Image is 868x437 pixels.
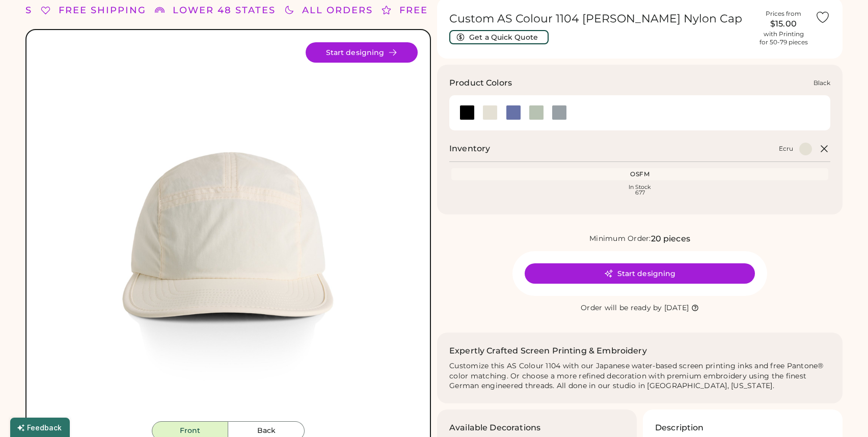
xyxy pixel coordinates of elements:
[39,42,418,421] div: 1104 Style Image
[758,18,809,30] div: $15.00
[820,391,863,435] iframe: Front Chat
[449,345,647,357] h2: Expertly Crafted Screen Printing & Embroidery
[449,77,512,89] h3: Product Colors
[449,422,540,434] h3: Available Decorations
[399,4,487,17] div: FREE SHIPPING
[813,79,830,87] div: Black
[306,42,418,63] button: Start designing
[581,303,662,313] div: Order will be ready by
[759,30,808,46] div: with Printing for 50-79 pieces
[766,10,801,18] div: Prices from
[453,184,826,196] div: In Stock 677
[449,12,752,26] h1: Custom AS Colour 1104 [PERSON_NAME] Nylon Cap
[589,234,651,244] div: Minimum Order:
[664,303,689,313] div: [DATE]
[525,263,755,284] button: Start designing
[302,4,373,17] div: ALL ORDERS
[173,4,276,17] div: LOWER 48 STATES
[651,233,690,245] div: 20 pieces
[449,361,830,392] div: Customize this AS Colour 1104 with our Japanese water-based screen printing inks and free Pantone...
[453,170,826,178] div: OSFM
[449,30,549,44] button: Get a Quick Quote
[779,145,793,153] div: Ecru
[59,4,146,17] div: FREE SHIPPING
[655,422,704,434] h3: Description
[39,42,418,421] img: 1104 - Ecru Front Image
[449,143,490,155] h2: Inventory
